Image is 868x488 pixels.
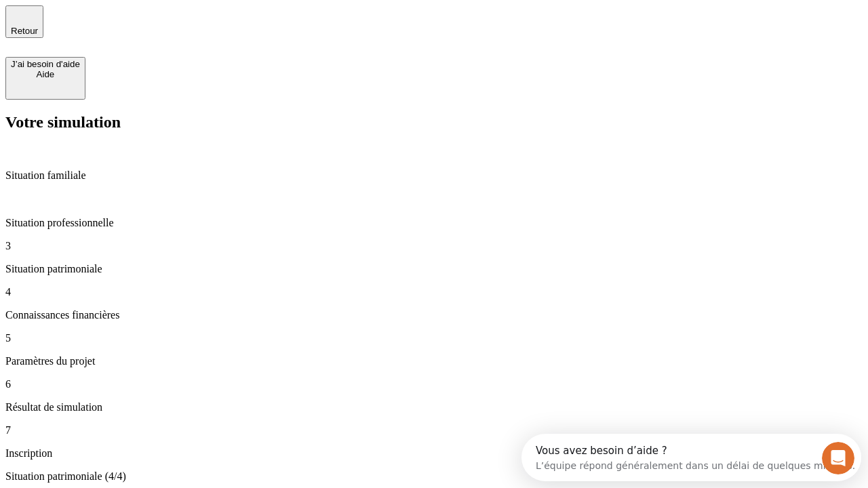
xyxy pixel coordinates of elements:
div: Aide [11,69,80,79]
p: 3 [5,240,863,252]
h2: Votre simulation [5,113,863,131]
p: Situation professionnelle [5,217,863,229]
p: Situation familiale [5,169,863,182]
p: Situation patrimoniale (4/4) [5,470,863,483]
p: Résultat de simulation [5,401,863,413]
div: Ouvrir le Messenger Intercom [5,5,374,43]
p: Situation patrimoniale [5,263,863,275]
p: Paramètres du projet [5,355,863,367]
p: Connaissances financières [5,309,863,321]
div: Vous avez besoin d’aide ? [14,12,334,22]
p: 6 [5,378,863,390]
div: J’ai besoin d'aide [11,59,80,69]
p: Inscription [5,447,863,460]
p: 7 [5,424,863,436]
button: J’ai besoin d'aideAide [5,57,85,100]
button: Retour [5,5,43,38]
p: 5 [5,332,863,344]
iframe: Intercom live chat discovery launcher [521,434,861,481]
p: 4 [5,286,863,298]
span: Retour [11,26,38,36]
iframe: Intercom live chat [822,442,854,474]
div: L’équipe répond généralement dans un délai de quelques minutes. [14,22,334,37]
